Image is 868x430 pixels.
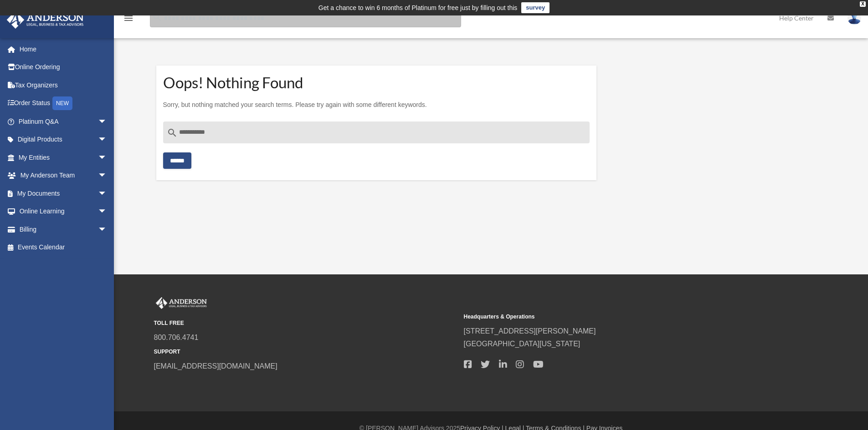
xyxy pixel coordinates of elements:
[6,220,121,238] a: Billingarrow_drop_down
[98,202,116,221] span: arrow_drop_down
[521,2,550,13] a: survey
[154,297,209,309] img: Anderson Advisors Platinum Portal
[98,131,116,149] span: arrow_drop_down
[6,167,121,185] a: My Anderson Teamarrow_drop_down
[464,312,767,322] small: Headquarters & Operations
[318,2,518,13] div: Get a chance to win 6 months of Platinum for free just by filling out this
[98,220,116,239] span: arrow_drop_down
[152,12,162,22] i: search
[154,362,277,370] a: [EMAIL_ADDRESS][DOMAIN_NAME]
[167,127,178,138] i: search
[464,327,596,335] a: [STREET_ADDRESS][PERSON_NAME]
[123,13,134,24] i: menu
[98,148,116,167] span: arrow_drop_down
[464,340,580,348] a: [GEOGRAPHIC_DATA][US_STATE]
[123,16,134,24] a: menu
[6,148,121,167] a: My Entitiesarrow_drop_down
[6,112,121,131] a: Platinum Q&Aarrow_drop_down
[6,238,121,257] a: Events Calendar
[6,58,121,76] a: Online Ordering
[98,112,116,131] span: arrow_drop_down
[98,167,116,185] span: arrow_drop_down
[847,11,861,25] img: User Pic
[6,94,121,113] a: Order StatusNEW
[163,77,590,88] h1: Oops! Nothing Found
[154,334,199,341] a: 800.706.4741
[6,131,121,149] a: Digital Productsarrow_drop_down
[98,184,116,203] span: arrow_drop_down
[52,96,72,110] div: NEW
[154,347,457,357] small: SUPPORT
[163,99,590,111] p: Sorry, but nothing matched your search terms. Please try again with some different keywords.
[6,76,121,94] a: Tax Organizers
[6,202,121,221] a: Online Learningarrow_drop_down
[154,319,457,328] small: TOLL FREE
[4,11,87,29] img: Anderson Advisors Platinum Portal
[6,40,116,58] a: Home
[6,184,121,202] a: My Documentsarrow_drop_down
[860,1,866,7] div: close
